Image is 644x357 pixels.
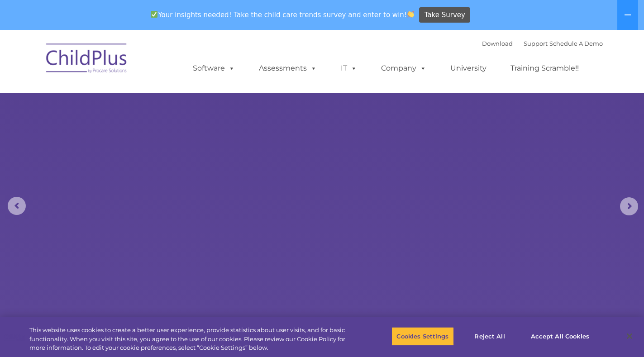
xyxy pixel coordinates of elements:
a: Assessments [250,59,326,77]
a: Download [482,40,513,47]
a: Company [372,59,435,77]
img: ChildPlus by Procare Solutions [42,37,132,82]
button: Cookies Settings [391,327,453,346]
a: Software [184,59,244,77]
div: This website uses cookies to create a better user experience, provide statistics about user visit... [29,326,354,352]
a: Schedule A Demo [549,40,603,47]
span: Take Survey [425,7,465,23]
img: 👏 [407,11,414,18]
a: IT [332,59,366,77]
button: Close [620,326,639,346]
button: Accept All Cookies [526,327,594,346]
a: University [441,59,496,77]
span: Phone number [126,97,164,104]
a: Support [524,40,548,47]
a: Take Survey [419,7,470,23]
span: Last name [126,60,153,67]
img: ✅ [151,11,157,18]
span: Your insights needed! Take the child care trends survey and enter to win! [147,6,418,24]
a: Training Scramble!! [501,59,588,77]
font: | [482,40,603,47]
button: Reject All [462,327,518,346]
